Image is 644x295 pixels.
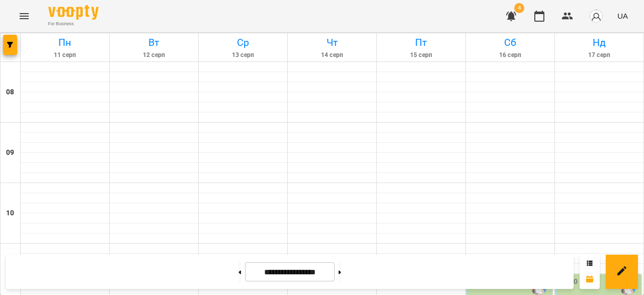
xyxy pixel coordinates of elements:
[200,35,286,50] h6: Ср
[12,4,36,28] button: Menu
[514,3,524,13] span: 4
[378,35,464,50] h6: Пт
[467,50,553,60] h6: 16 серп
[48,21,99,27] span: For Business
[22,50,108,60] h6: 11 серп
[467,35,553,50] h6: Сб
[289,35,375,50] h6: Чт
[200,50,286,60] h6: 13 серп
[556,35,642,50] h6: Нд
[613,7,632,25] button: UA
[22,35,108,50] h6: Пн
[6,208,14,219] h6: 10
[6,147,14,158] h6: 09
[6,87,14,98] h6: 08
[556,50,642,60] h6: 17 серп
[111,35,197,50] h6: Вт
[48,5,99,20] img: Voopty Logo
[589,9,603,23] img: avatar_s.png
[617,11,628,21] span: UA
[289,50,375,60] h6: 14 серп
[111,50,197,60] h6: 12 серп
[378,50,464,60] h6: 15 серп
